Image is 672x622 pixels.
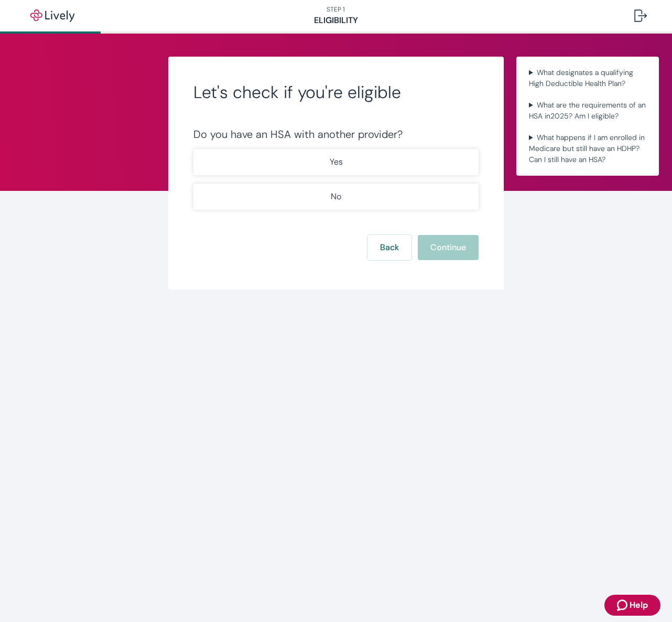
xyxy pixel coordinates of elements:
[525,98,651,124] summary: What are the requirements of an HSA in2025? Am I eligible?
[193,184,479,210] button: No
[525,65,651,91] summary: What designates a qualifying High Deductible Health Plan?
[617,599,630,612] svg: Zendesk support icon
[193,128,479,141] div: Do you have an HSA with another provider?
[367,235,411,260] button: Back
[193,149,479,175] button: Yes
[23,9,82,22] img: Lively
[193,82,479,103] h2: Let's check if you're eligible
[630,599,648,612] span: Help
[331,190,341,203] p: No
[525,130,651,167] summary: What happens if I am enrolled in Medicare but still have an HDHP? Can I still have an HSA?
[330,156,343,168] p: Yes
[604,595,660,616] button: Zendesk support iconHelp
[626,3,655,28] button: Log out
